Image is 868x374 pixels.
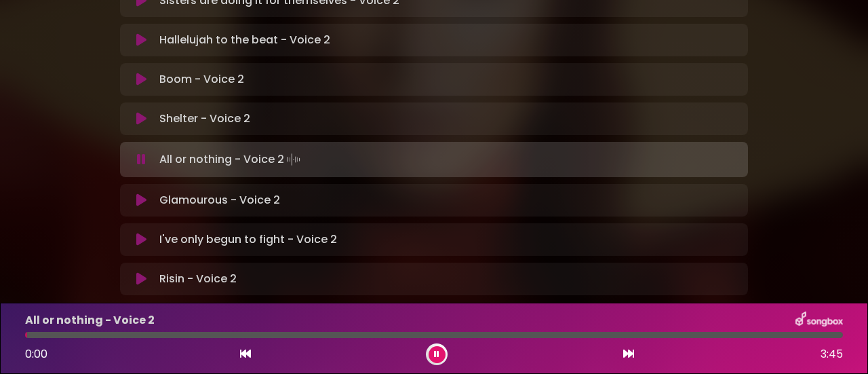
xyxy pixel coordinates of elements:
[159,111,250,127] p: Shelter - Voice 2
[159,231,337,248] p: I've only begun to fight - Voice 2
[284,150,303,169] img: waveform4.gif
[25,312,155,329] p: All or nothing - Voice 2
[159,192,280,208] p: Glamourous - Voice 2
[821,346,843,362] span: 3:45
[795,312,843,329] img: songbox-logo-white.png
[159,32,330,48] p: Hallelujah to the beat - Voice 2
[25,346,47,362] span: 0:00
[159,271,237,287] p: Risin - Voice 2
[159,71,244,88] p: Boom - Voice 2
[159,150,303,169] p: All or nothing - Voice 2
